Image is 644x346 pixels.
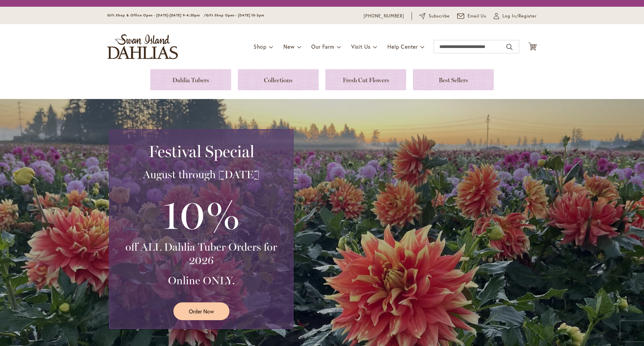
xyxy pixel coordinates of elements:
a: Email Us [457,13,487,19]
span: New [283,43,294,50]
a: Order Now [173,302,229,320]
span: Subscribe [429,13,450,19]
span: Log In/Register [502,13,537,19]
span: Gift Shop & Office Open - [DATE]-[DATE] 9-4:30pm / [107,13,206,17]
a: store logo [107,34,178,59]
span: Visit Us [351,43,371,50]
h3: 10% [118,188,285,240]
h3: August through [DATE] [118,168,285,181]
span: Our Farm [311,43,334,50]
span: Order Now [189,307,214,315]
span: Shop [254,43,267,50]
a: Subscribe [419,13,450,19]
button: Search [506,42,513,52]
h3: off ALL Dahlia Tuber Orders for 2026 [118,240,285,267]
a: [PHONE_NUMBER] [364,13,404,19]
span: Gift Shop Open - [DATE] 10-3pm [206,13,264,17]
h3: Online ONLY. [118,274,285,287]
span: Help Center [387,43,418,50]
a: Log In/Register [494,13,537,19]
h2: Festival Special [118,142,285,161]
span: Email Us [468,13,487,19]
